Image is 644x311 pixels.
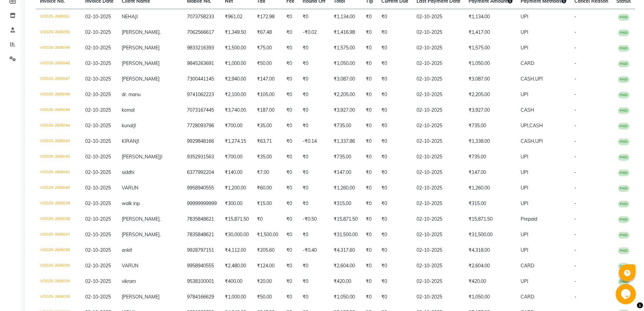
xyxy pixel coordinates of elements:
td: V/2025-26/6035 [36,258,81,274]
td: ₹2,940.00 [221,71,253,87]
span: PAID [618,216,629,223]
td: ₹0 [282,87,299,103]
span: [PERSON_NAME] [122,216,160,222]
td: 6377992204 [183,165,221,180]
td: ₹1,000.00 [221,56,253,71]
td: ₹0 [377,180,412,196]
td: ₹63.71 [253,134,282,149]
span: komal [122,107,135,113]
td: ₹735.00 [464,118,517,134]
td: ₹30,000.00 [221,227,253,243]
td: ₹300.00 [221,196,253,212]
td: 02-10-2025 [412,165,464,180]
td: ₹0 [362,87,377,103]
td: ₹75.00 [253,40,282,56]
span: - [574,123,576,129]
td: ₹0 [362,165,377,180]
td: V/2025-26/6043 [36,134,81,149]
span: 02-10-2025 [85,29,111,35]
td: ₹735.00 [330,118,362,134]
td: 9833216393 [183,40,221,56]
td: 7073167445 [183,103,221,118]
td: ₹0 [282,243,299,258]
td: 9958940555 [183,180,221,196]
td: ₹0 [362,134,377,149]
td: 9929848166 [183,134,221,149]
td: ₹0 [377,103,412,118]
td: ₹1,274.15 [221,134,253,149]
span: NEHA [122,14,135,20]
td: ₹0 [362,9,377,25]
td: ₹2,480.00 [221,258,253,274]
td: ₹0 [377,87,412,103]
td: ₹0 [253,212,282,227]
td: 99999999999 [183,196,221,212]
td: 7835848621 [183,212,221,227]
td: ₹0 [299,71,330,87]
td: ₹0 [282,165,299,180]
td: ₹0 [362,56,377,71]
span: CASH, [521,138,535,144]
td: ₹0 [362,149,377,165]
span: UPI [521,200,528,206]
td: ₹2,205.00 [330,87,362,103]
span: VARUN [122,185,138,191]
td: ₹140.00 [221,165,253,180]
td: ₹1,417.00 [464,25,517,40]
span: - [574,91,576,97]
td: ₹0 [299,9,330,25]
td: ₹0 [299,118,330,134]
td: V/2025-26/6045 [36,103,81,118]
td: ₹4,318.00 [464,243,517,258]
td: ₹0 [299,180,330,196]
span: UPI [521,247,528,253]
td: ₹2,604.00 [464,258,517,274]
span: . [160,29,161,35]
span: JI [135,14,138,20]
td: ₹0 [377,227,412,243]
td: V/2025-26/6046 [36,87,81,103]
span: 02-10-2025 [85,200,111,206]
td: ₹1,050.00 [464,56,517,71]
td: 02-10-2025 [412,243,464,258]
span: 02-10-2025 [85,91,111,97]
span: Prepaid [521,216,537,222]
td: ₹187.00 [253,103,282,118]
td: ₹60.00 [253,180,282,196]
td: ₹0 [377,149,412,165]
span: [PERSON_NAME] [122,76,160,82]
td: ₹3,927.00 [330,103,362,118]
td: ₹3,740.00 [221,103,253,118]
td: 9352931563 [183,149,221,165]
span: [PERSON_NAME] [122,60,160,66]
td: V/2025-26/6042 [36,149,81,165]
td: ₹0 [362,118,377,134]
span: 02-10-2025 [85,76,111,82]
td: ₹0 [282,196,299,212]
td: ₹67.48 [253,25,282,40]
span: CASH [529,123,543,129]
span: UPI [521,154,528,160]
td: ₹4,112.00 [221,243,253,258]
td: 7835848621 [183,227,221,243]
span: - [574,200,576,206]
td: 02-10-2025 [412,180,464,196]
td: 02-10-2025 [412,258,464,274]
span: - [574,29,576,35]
td: ₹0 [282,103,299,118]
span: walk in [122,200,137,206]
span: siddhi [122,169,134,175]
span: 02-10-2025 [85,231,111,238]
span: UPI [521,231,528,238]
td: ₹1,337.86 [330,134,362,149]
span: - [574,231,576,238]
td: ₹0 [282,118,299,134]
td: ₹15,871.50 [464,212,517,227]
span: kunal [122,123,133,129]
td: 02-10-2025 [412,227,464,243]
td: ₹0 [282,227,299,243]
td: ₹0 [282,40,299,56]
td: ₹0 [377,71,412,87]
span: - [574,76,576,82]
td: ₹0 [377,258,412,274]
